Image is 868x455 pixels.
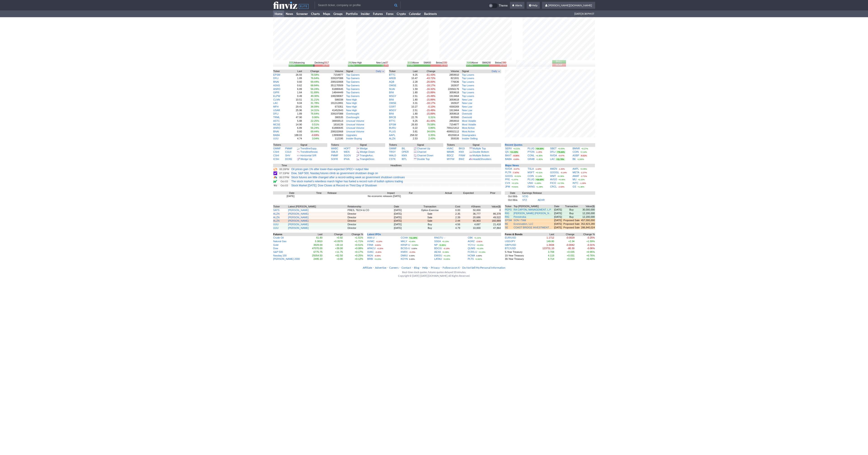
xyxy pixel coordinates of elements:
a: TRSY [389,150,396,153]
a: BE [573,158,576,160]
a: Latest IPOs [367,233,381,236]
a: KNRX [401,251,408,253]
span: 37 [385,61,388,64]
a: BNAI [273,80,279,83]
a: CCHH [401,236,408,239]
a: NP [434,244,438,246]
a: Dow [273,247,278,250]
a: BDCZ [447,154,454,157]
a: Top Losers [462,88,474,90]
a: [PERSON_NAME] [288,216,309,219]
div: SMA200 [466,61,507,64]
a: NVDA [505,167,512,170]
a: Dow, S&P 500, Nasdaq futures climb as government shutdown drags on [291,172,378,175]
a: Oil prices gain 1% after lower-than-expected OPEC+ output hike [291,168,369,171]
a: BABA [273,134,280,136]
a: RNGTU [434,236,443,239]
div: Declining [314,61,329,64]
a: Blog [414,266,419,269]
a: TRML [273,116,280,119]
a: Calendar [407,10,422,17]
div: Above [407,61,419,64]
a: KRSP-U [401,244,410,246]
a: Multiple Bottom [473,154,490,157]
span: Daily [376,70,381,73]
a: PLUG [528,178,534,181]
a: Wedge Down [360,150,375,153]
div: Below [495,61,506,64]
a: New High [346,109,357,112]
a: NVDA [550,154,557,157]
a: Double Bottom [473,150,489,153]
a: GRAB [528,158,535,160]
a: Unusual Volume [346,120,364,122]
a: QUMS [468,247,475,250]
a: SON I TAM [514,219,526,222]
a: VCIG [522,195,528,198]
a: EPSM [273,73,280,76]
a: KNX [459,150,464,153]
a: New High [346,105,357,108]
a: The stock market’s relentless march higher has fueled a record rush of bullish options trading [291,180,403,183]
button: Signals interval [375,70,385,73]
a: PLUG [389,130,396,133]
a: DKNG [528,185,535,188]
a: Wedge Up [300,158,312,160]
a: HVAC [447,147,454,150]
a: Upgrades [346,134,357,136]
a: ANRO [273,127,281,129]
a: SOFR [331,158,338,160]
a: Charts [309,10,321,17]
a: RA CAPITAL MANAGEMENT, L.P. [514,208,551,212]
a: BE [505,223,508,225]
a: Top Gainers [346,80,359,83]
a: SE [505,226,508,229]
a: Oct 06/b [508,195,517,198]
div: New Low [376,61,388,64]
button: Bull [552,60,566,63]
a: COIN [528,175,534,177]
a: BTTC [389,120,396,122]
a: GS [573,185,576,188]
a: MKLY [401,240,407,243]
a: MFH [273,105,279,108]
a: CVX [505,182,510,184]
a: Top Gainers [346,91,359,94]
a: Channel Up [417,147,430,150]
a: CSTK [389,158,396,160]
a: Alerts [510,2,524,9]
a: BTTC [389,73,396,76]
a: GIPR [273,91,279,94]
a: Double Top [417,158,429,160]
a: Advertise [375,266,386,269]
a: BABA [505,158,512,160]
a: BRBI [367,258,373,260]
a: SATS [273,209,280,211]
a: AQB [389,80,394,83]
a: SHV [285,154,290,157]
a: Perestroika [514,215,526,219]
a: Oversold [462,116,472,119]
a: FICO [550,182,556,184]
a: BNAI [273,130,279,133]
a: Forex [384,10,395,17]
a: MGN [367,254,373,257]
a: Overbought [346,112,359,115]
a: META [573,171,579,174]
a: LATAU [434,258,442,260]
a: Groups [332,10,344,17]
a: UUU [273,137,279,140]
a: Top Losers [462,80,474,83]
a: FINW [459,154,465,157]
a: Top Losers [462,84,474,87]
b: Recent Quotes [505,143,523,146]
a: COAST BRIDGE INVESTMENTS LIMITED [514,226,553,230]
a: CSHI [273,150,279,153]
a: Head&Shoulders [473,158,491,160]
a: Channel Down [417,154,433,157]
a: USAR [273,109,280,112]
a: Horizontal S/R [300,154,316,157]
a: Stock Market [DATE]: Dow Closes at Record on Third Day of Shutdown [291,184,377,187]
a: Maps [321,10,332,17]
a: Insider [359,10,371,17]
